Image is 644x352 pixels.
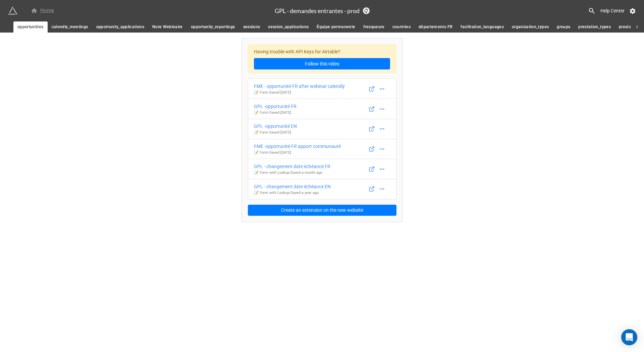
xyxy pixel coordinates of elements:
p: 📝 Form - Saved [DATE] [254,130,297,135]
span: opportunity_applications [96,23,144,31]
span: opportunities [17,23,44,31]
a: FME - opportunité FR after webinar calendly📝 Form-Saved [DATE] [248,79,396,99]
a: Follow this video [254,58,390,69]
span: prestation_types [578,23,611,31]
span: groups [557,23,570,31]
span: fresqueurs [363,23,384,31]
a: FME -opportunité FR apport communauté📝 Form-Saved [DATE] [248,139,396,159]
div: FME -opportunité FR apport communauté [254,143,341,150]
a: GPL -opportunité FR📝 Form-Saved [DATE] [248,99,396,119]
div: GPL -opportunité FR [254,103,297,110]
div: Open Intercom Messenger [621,329,637,345]
div: FME - opportunité FR after webinar calendly [254,83,345,90]
span: organisation_types [512,23,549,31]
span: opportunity_reportings [191,23,235,31]
p: 📝 Form - Saved [DATE] [254,90,345,95]
a: Sync Base Structure [363,7,370,14]
a: GPL - changement date échéance FR📝 Form with Lookup-Saved a month ago [248,159,396,179]
span: countries [392,23,411,31]
a: Home [27,7,58,15]
span: départements FR [419,23,452,31]
span: sessions [243,23,260,31]
a: Help Center [596,5,629,17]
h3: GPL - demandes entrantes - prod [275,8,360,14]
a: GPL -opportunité EN📝 Form-Saved [DATE] [248,119,396,139]
a: GPL - changement date échéance EN📝 Form with Lookup-Saved a year ago [248,179,396,199]
div: Home [31,7,54,15]
div: scrollable auto tabs example [13,21,631,33]
p: 📝 Form with Lookup - Saved a month ago [254,170,330,175]
span: session_applications [268,23,309,31]
div: GPL -opportunité EN [254,122,297,130]
p: 📝 Form - Saved [DATE] [254,110,297,115]
div: GPL - changement date échéance EN [254,183,331,190]
div: GPL - changement date échéance FR [254,163,330,170]
button: Create an extension on the new website [248,205,396,216]
img: miniextensions-icon.73ae0678.png [8,6,17,15]
p: 📝 Form with Lookup - Saved a year ago [254,190,331,196]
span: Équipe permanente [317,23,355,31]
span: calendly_meetings [52,23,88,31]
span: Note Webinaire [152,23,183,31]
span: facilitation_languages [461,23,504,31]
div: Having trouble with API Keys for Airtable? [248,44,396,73]
p: 📝 Form - Saved [DATE] [254,150,341,155]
